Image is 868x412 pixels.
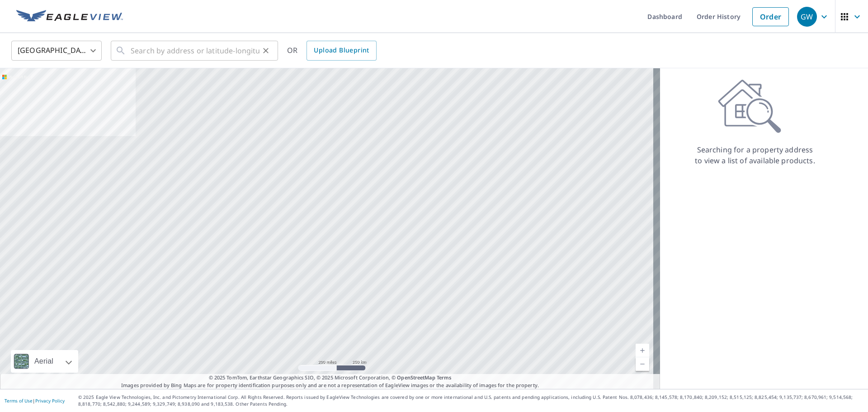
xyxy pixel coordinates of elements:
[314,45,369,56] span: Upload Blueprint
[131,38,259,63] input: Search by address or latitude-longitude
[694,144,816,166] p: Searching for a property address to view a list of available products.
[78,394,863,407] p: © 2025 Eagle View Technologies, Inc. and Pictometry International Corp. All Rights Reserved. Repo...
[11,38,102,63] div: [GEOGRAPHIC_DATA]
[5,398,65,403] p: |
[636,344,649,357] a: Current Level 5, Zoom In
[287,41,377,61] div: OR
[35,398,65,404] a: Privacy Policy
[437,374,452,381] a: Terms
[32,350,56,373] div: Aerial
[16,10,123,24] img: EV Logo
[11,350,78,373] div: Aerial
[752,7,789,26] a: Order
[397,374,435,381] a: OpenStreetMap
[5,398,33,404] a: Terms of Use
[209,374,452,382] span: © 2025 TomTom, Earthstar Geographics SIO, © 2025 Microsoft Corporation, ©
[259,44,272,57] button: Clear
[307,41,376,61] a: Upload Blueprint
[636,357,649,371] a: Current Level 5, Zoom Out
[797,7,817,27] div: GW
